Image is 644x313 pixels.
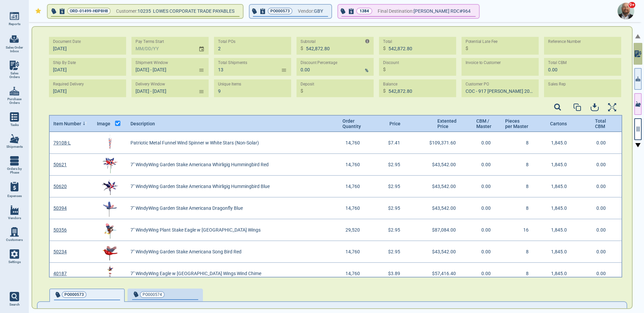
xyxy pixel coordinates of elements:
div: 8 [501,263,538,285]
div: 0.00 [464,176,501,197]
div: 0.00 [464,219,501,241]
div: 8 [501,154,538,176]
img: 50234Img [102,244,118,260]
span: Purchase Orders [5,97,23,105]
div: 8 [501,241,538,263]
span: 14,760 [345,206,360,211]
a: 50620 [53,184,67,189]
span: 1,845.0 [551,271,567,276]
span: Sales Order Inbox [5,46,23,53]
label: Pay Terms Start [136,39,164,44]
p: $ [301,45,303,52]
label: Potential Late Fee [466,39,497,44]
span: 1,845.0 [551,206,567,211]
label: Reference Number [548,39,581,44]
span: Settings [8,260,21,264]
input: MM/DD/YY [49,37,122,55]
p: $ [466,45,468,52]
div: $43,542.00 [410,154,464,176]
label: Discount Percentage [301,60,337,65]
span: $2.95 [388,228,400,233]
label: Shipment Window [136,60,168,65]
span: Item Number [53,121,81,126]
span: 1,845.0 [551,140,567,146]
span: Total CBM [595,118,605,129]
span: [PERSON_NAME] RDC#964 [414,7,471,15]
img: menu_icon [10,156,19,166]
span: GBY [314,7,323,15]
a: 79108-L [53,140,71,146]
span: Pieces per Master [505,118,528,129]
label: Deposit [301,82,314,87]
button: 1384Final Destination:[PERSON_NAME] RDC#964 [338,5,479,18]
div: 16 [501,219,538,241]
img: 40187Img [102,265,118,282]
div: $43,542.00 [410,241,464,263]
span: Customer: [116,7,138,15]
div: $43,542.00 [410,197,464,219]
span: Cartons [550,121,567,126]
p: $ [301,87,303,95]
p: $ [383,87,386,95]
input: MM/DD/YY [49,79,122,97]
span: Final Destination: [378,7,414,15]
button: ORD-01499-H0P8H8Customer:10235 LOWES CORPORATE TRADE PAYABLES [48,5,243,18]
div: $43,542.00 [410,176,464,197]
label: Total Shipments [218,60,247,65]
div: 8 [501,132,538,154]
span: Shipments [6,145,23,149]
label: Ship By Date [53,60,76,65]
span: Customers [6,238,23,242]
span: Reports [9,22,20,26]
span: LOWES CORPORATE TRADE PAYABLES [153,8,234,14]
label: Customer PO [466,82,489,87]
span: Patriotic Metal Funnel Wind Spinner w White Stars (Non-Solar) [130,140,259,146]
div: 0.00 [576,132,615,154]
div: 0.00 [576,219,615,241]
span: $2.95 [388,249,400,255]
img: menu_icon [10,11,19,21]
button: PO000573Vendor:GBY [250,5,331,18]
label: Balance [383,82,397,87]
span: 7" WindyWing Garden Stake Americana Whirligig Hummingbird Blue [130,184,270,189]
label: Document Date [53,39,81,44]
span: 7" WindyWing Eagle w [GEOGRAPHIC_DATA] Wings Wind Chime [130,271,261,276]
p: 1384 [360,8,369,14]
img: menu_icon [10,249,19,259]
label: Total [383,39,392,44]
div: 0.00 [464,263,501,285]
button: Choose date [196,40,209,52]
label: Discount [383,60,399,65]
div: 0.00 [576,241,615,263]
div: 8 [501,176,538,197]
span: 7" WindyWing Plant Stake Eagle w [GEOGRAPHIC_DATA] Wings [130,228,261,233]
div: 0.00 [576,263,615,285]
div: $87,084.00 [410,219,464,241]
span: $2.95 [388,184,400,189]
span: 1,845.0 [551,249,567,255]
span: Vendor: [298,7,314,15]
span: Sales Orders [5,71,23,79]
span: 1,845.0 [551,184,567,189]
img: 50356Img [102,222,118,239]
span: 7" WindyWing Garden Stake Americana Song Bird Red [130,249,241,255]
span: 14,760 [345,162,360,168]
span: 9+ [628,2,636,8]
img: 50394Img [102,200,118,217]
a: 50394 [53,206,67,211]
span: Search [9,303,20,307]
a: 50234 [53,249,67,255]
img: menu_icon [10,205,19,215]
span: $2.95 [388,206,400,211]
div: $57,416.40 [410,263,464,285]
span: Expenses [7,194,22,198]
img: menu_icon [10,227,19,237]
label: Unique Items [218,82,241,87]
label: Delivery Window [136,82,165,87]
div: 0.00 [576,197,615,219]
span: 1,845.0 [551,162,567,168]
div: 0.00 [576,154,615,176]
div: $109,371.60 [410,132,464,154]
span: Order Quantity [342,118,361,129]
span: Description [130,121,155,126]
